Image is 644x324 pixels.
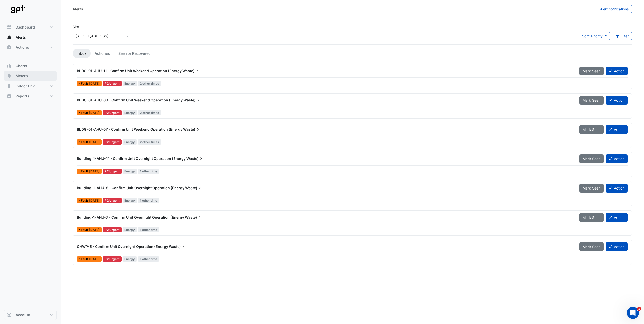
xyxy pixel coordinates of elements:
[7,73,12,78] app-icon: Meters
[4,310,57,320] button: Account
[606,125,628,134] button: Action
[77,215,184,219] span: Building-1-AHU-7 - Confirm Unit Overnight Operation (Energy
[16,45,29,50] span: Actions
[7,45,12,50] app-icon: Actions
[16,35,26,40] span: Alerts
[81,199,89,202] span: Fault
[579,213,604,222] button: Mark Seen
[169,244,186,249] span: Waste)
[123,110,137,115] span: Energy
[89,169,100,173] span: Fri 05-Sep-2025 21:00 AEST
[89,199,100,202] span: Thu 04-Sep-2025 21:00 AEST
[4,81,57,91] button: Indoor Env
[103,198,122,203] div: P2 Urgent
[77,244,168,249] span: CHWP-5 - Confirm Unit Overnight Operation (Energy
[123,169,137,174] span: Energy
[89,111,100,115] span: Sat 06-Sep-2025 00:00 AEST
[103,81,122,86] div: P2 Urgent
[579,125,604,134] button: Mark Seen
[7,35,12,40] app-icon: Alerts
[138,139,161,145] span: 2 other times
[4,61,57,71] button: Charts
[606,213,628,222] button: Action
[138,81,161,86] span: 2 other times
[579,154,604,163] button: Mark Seen
[123,198,137,203] span: Energy
[16,312,30,317] span: Account
[185,185,202,191] span: Waste)
[114,49,155,58] a: Seen or Recovered
[89,140,100,144] span: Sat 06-Sep-2025 00:00 AEST
[4,91,57,101] button: Reports
[579,67,604,75] button: Mark Seen
[579,184,604,193] button: Mark Seen
[89,257,100,261] span: Fri 07-Mar-2025 21:00 AEDT
[186,156,204,161] span: Waste)
[7,84,12,89] app-icon: Indoor Env
[73,6,83,12] div: Alerts
[77,98,183,102] span: BLDG-01-AHU-08 - Confirm Unit Weekend Operation (Energy
[123,139,137,145] span: Energy
[4,42,57,52] button: Actions
[4,32,57,42] button: Alerts
[183,127,200,132] span: Waste)
[4,71,57,81] button: Meters
[4,22,57,32] button: Dashboard
[637,307,641,311] span: 1
[606,154,628,163] button: Action
[89,228,100,232] span: Thu 04-Sep-2025 21:00 AEST
[103,227,122,232] div: P2 Urgent
[7,63,12,68] app-icon: Charts
[612,32,632,40] button: Filter
[606,67,628,75] button: Action
[89,82,100,85] span: Sat 06-Sep-2025 00:00 AEST
[138,110,161,115] span: 2 other times
[138,256,159,262] span: 1 other time
[16,73,28,78] span: Meters
[185,215,202,220] span: Waste)
[138,169,159,174] span: 1 other time
[583,69,600,73] span: Mark Seen
[583,215,600,220] span: Mark Seen
[606,96,628,105] button: Action
[583,157,600,161] span: Mark Seen
[579,242,604,251] button: Mark Seen
[91,49,114,58] a: Actioned
[583,186,600,190] span: Mark Seen
[81,228,89,231] span: Fault
[7,25,12,30] app-icon: Dashboard
[138,227,159,232] span: 1 other time
[6,4,29,14] img: Company Logo
[183,98,201,103] span: Waste)
[606,242,628,251] button: Action
[583,127,600,132] span: Mark Seen
[16,84,35,89] span: Indoor Env
[103,256,122,262] div: P2 Urgent
[73,49,91,58] a: Inbox
[73,24,79,30] label: Site
[16,63,27,68] span: Charts
[16,94,29,99] span: Reports
[81,258,89,261] span: Fault
[627,307,639,319] iframe: Intercom live chat
[582,34,603,38] span: Sort: Priority
[7,94,12,99] app-icon: Reports
[81,170,89,173] span: Fault
[600,7,629,11] span: Alert notifications
[77,186,184,190] span: Building-1-AHU-8 - Confirm Unit Overnight Operation (Energy
[583,245,600,249] span: Mark Seen
[77,156,186,161] span: Building-1-AHU-11 - Confirm Unit Overnight Operation (Energy
[123,256,137,262] span: Energy
[583,98,600,102] span: Mark Seen
[103,110,122,115] div: P2 Urgent
[597,5,632,13] button: Alert notifications
[123,227,137,232] span: Energy
[81,82,89,85] span: Fault
[16,25,35,30] span: Dashboard
[77,127,182,131] span: BLDG-01-AHU-07 - Confirm Unit Weekend Operation (Energy
[81,141,89,144] span: Fault
[138,198,159,203] span: 1 other time
[123,81,137,86] span: Energy
[182,68,200,73] span: Waste)
[81,111,89,114] span: Fault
